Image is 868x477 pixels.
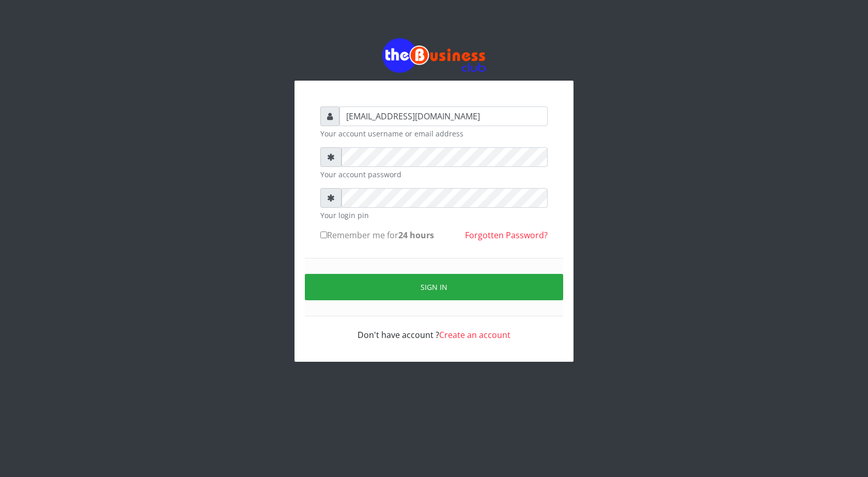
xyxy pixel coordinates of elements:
[398,229,434,241] b: 24 hours
[439,329,510,341] a: Create an account
[305,274,563,300] button: Sign in
[320,316,548,341] div: Don't have account ?
[465,229,548,241] a: Forgotten Password?
[320,232,327,238] input: Remember me for24 hours
[320,210,548,221] small: Your login pin
[320,229,434,241] label: Remember me for
[320,169,548,180] small: Your account password
[320,128,548,139] small: Your account username or email address
[339,106,548,126] input: Username or email address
